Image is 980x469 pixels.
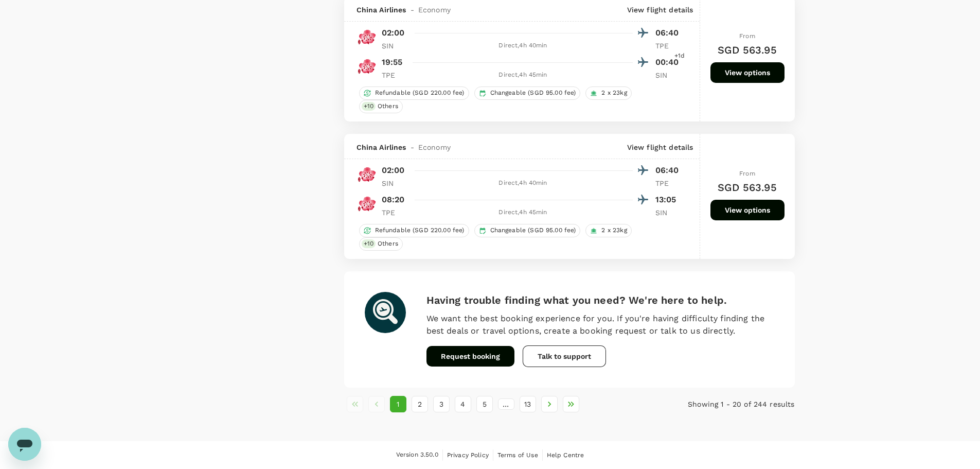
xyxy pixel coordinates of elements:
[655,194,681,206] p: 13:05
[474,224,581,237] div: Changeable (SGD 95.00 fee)
[396,450,438,460] span: Version 3.50.0
[541,396,558,412] button: Go to next page
[520,396,536,412] button: Go to page 13
[486,226,580,235] span: Changeable (SGD 95.00 fee)
[382,27,405,39] p: 02:00
[497,451,538,459] span: Terms of Use
[382,194,405,206] p: 08:20
[710,62,785,83] button: View options
[406,5,418,15] span: -
[8,428,41,461] iframe: Button to launch messaging window
[447,451,489,459] span: Privacy Policy
[373,239,402,248] span: Others
[426,292,774,308] h6: Having trouble finding what you need? We're here to help.
[476,396,493,412] button: Go to page 5
[474,86,581,100] div: Changeable (SGD 95.00 fee)
[357,164,377,185] img: CI
[357,142,406,152] span: China Airlines
[523,345,606,367] button: Talk to support
[426,312,774,337] p: We want the best booking experience for you. If you're having difficulty finding the best deals o...
[455,396,471,412] button: Go to page 4
[563,396,579,412] button: Go to last page
[373,102,402,111] span: Others
[382,56,403,68] p: 19:55
[739,170,755,177] span: From
[390,396,406,412] button: page 1
[426,346,514,367] button: Request booking
[644,399,794,409] p: Showing 1 - 20 of 244 results
[359,100,403,113] div: +10Others
[362,102,376,111] span: + 10
[627,142,693,152] p: View flight details
[412,396,428,412] button: Go to page 2
[433,396,450,412] button: Go to page 3
[585,224,631,237] div: 2 x 23kg
[414,70,633,80] div: Direct , 4h 45min
[710,200,785,220] button: View options
[718,179,777,196] h6: SGD 563.95
[597,226,631,235] span: 2 x 23kg
[585,86,631,100] div: 2 x 23kg
[739,32,755,40] span: From
[655,207,681,218] p: SIN
[359,224,469,237] div: Refundable (SGD 220.00 fee)
[597,89,631,97] span: 2 x 23kg
[547,451,584,459] span: Help Centre
[627,5,693,15] p: View flight details
[674,51,685,61] span: +1d
[359,237,403,251] div: +10Others
[655,27,681,39] p: 06:40
[414,207,633,218] div: Direct , 4h 45min
[344,396,645,412] nav: pagination navigation
[414,41,633,51] div: Direct , 4h 40min
[357,56,377,77] img: CI
[655,178,681,188] p: TPE
[362,239,376,248] span: + 10
[357,27,377,47] img: CI
[418,5,451,15] span: Economy
[418,142,451,152] span: Economy
[371,89,469,97] span: Refundable (SGD 220.00 fee)
[414,178,633,188] div: Direct , 4h 40min
[359,86,469,100] div: Refundable (SGD 220.00 fee)
[406,142,418,152] span: -
[382,207,407,218] p: TPE
[498,398,514,410] div: …
[382,41,407,51] p: SIN
[486,89,580,97] span: Changeable (SGD 95.00 fee)
[655,70,681,80] p: SIN
[382,70,407,80] p: TPE
[371,226,469,235] span: Refundable (SGD 220.00 fee)
[718,42,777,58] h6: SGD 563.95
[357,5,406,15] span: China Airlines
[357,194,377,214] img: CI
[382,178,407,188] p: SIN
[655,56,681,68] p: 00:40
[382,164,405,177] p: 02:00
[547,449,584,461] a: Help Centre
[447,449,489,461] a: Privacy Policy
[655,41,681,51] p: TPE
[497,449,538,461] a: Terms of Use
[655,164,681,177] p: 06:40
